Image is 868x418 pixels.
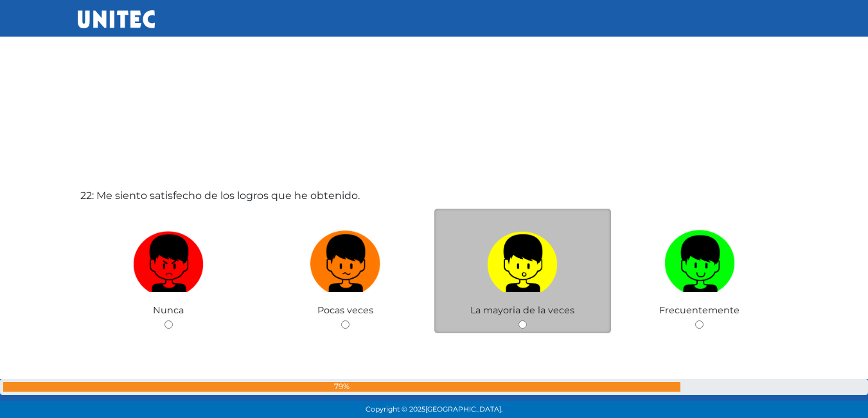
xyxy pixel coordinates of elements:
span: Pocas veces [317,304,373,316]
span: La mayoria de la veces [470,304,574,316]
label: 22: Me siento satisfecho de los logros que he obtenido. [80,188,360,204]
img: Nunca [133,225,204,293]
img: Frecuentemente [664,225,735,293]
span: Nunca [153,304,184,316]
img: Pocas veces [310,225,381,293]
span: [GEOGRAPHIC_DATA]. [425,405,502,414]
span: Frecuentemente [659,304,740,316]
img: La mayoria de la veces [487,225,558,293]
div: 79% [3,382,680,392]
img: UNITEC [78,10,155,28]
